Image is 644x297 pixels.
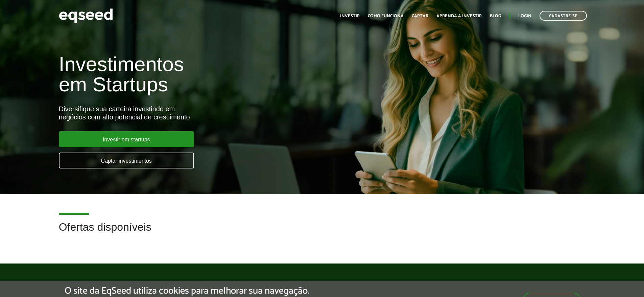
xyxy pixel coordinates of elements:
[368,14,404,18] a: Como funciona
[412,14,428,18] a: Captar
[59,131,194,147] a: Investir em startups
[59,105,371,121] div: Diversifique sua carteira investindo em negócios com alto potencial de crescimento
[59,7,113,25] img: EqSeed
[59,153,194,168] a: Captar investimentos
[65,286,309,296] h5: O site da EqSeed utiliza cookies para melhorar sua navegação.
[59,54,371,95] h1: Investimentos em Startups
[436,14,482,18] a: Aprenda a investir
[518,14,531,18] a: Login
[540,11,587,21] a: Cadastre-se
[59,221,586,243] h2: Ofertas disponíveis
[490,14,501,18] a: Blog
[340,14,360,18] a: Investir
